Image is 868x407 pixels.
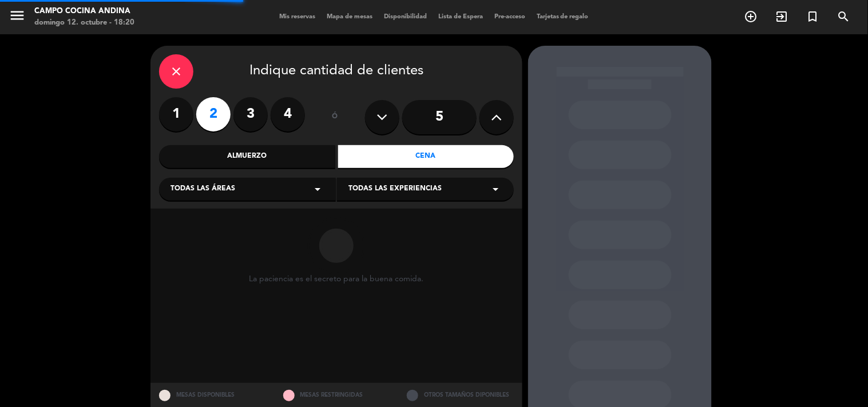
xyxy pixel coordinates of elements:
i: turned_in_not [806,10,820,23]
i: arrow_drop_down [489,182,502,196]
span: Todas las experiencias [348,183,442,195]
div: La paciencia es el secreto para la buena comida. [249,274,424,284]
div: ó [316,97,354,137]
div: Almuerzo [159,145,335,168]
div: Campo Cocina Andina [34,6,134,17]
label: 2 [196,97,231,131]
label: 4 [271,97,305,131]
span: Tarjetas de regalo [531,14,594,20]
span: Disponibilidad [378,14,433,20]
i: add_circle_outline [744,10,758,23]
div: Cena [338,145,514,168]
div: Indique cantidad de clientes [159,54,514,89]
i: close [169,65,183,78]
label: 3 [233,97,268,131]
i: search [837,10,851,23]
span: Lista de Espera [433,14,489,20]
span: Todas las áreas [171,183,235,195]
i: menu [9,7,26,24]
button: menu [9,7,26,28]
div: domingo 12. octubre - 18:20 [34,17,134,29]
i: arrow_drop_down [311,182,324,196]
span: Mis reservas [274,14,321,20]
label: 1 [159,97,193,131]
span: Mapa de mesas [321,14,378,20]
i: exit_to_app [775,10,789,23]
span: Pre-acceso [489,14,531,20]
